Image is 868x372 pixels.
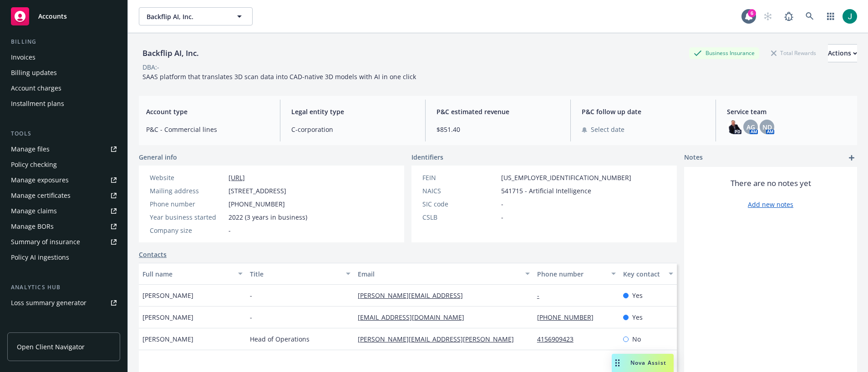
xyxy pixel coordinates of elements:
[139,152,177,162] span: General info
[684,152,703,163] span: Notes
[146,125,269,134] span: P&C - Commercial lines
[228,199,285,209] span: [PHONE_NUMBER]
[228,226,231,235] span: -
[727,107,850,116] span: Service team
[11,157,57,172] div: Policy checking
[727,120,741,134] img: photo
[7,4,120,29] a: Accounts
[632,312,643,322] span: Yes
[780,7,798,25] a: Report a Bug
[7,235,120,249] a: Summary of insurance
[150,212,225,222] div: Year business started
[11,96,64,111] div: Installment plans
[228,186,286,196] span: [STREET_ADDRESS]
[759,7,777,25] a: Start snowing
[246,263,354,285] button: Title
[11,296,86,310] div: Loss summary generator
[7,142,120,156] a: Manage files
[11,250,69,265] div: Policy AI ingestions
[354,263,533,285] button: Email
[11,235,80,249] div: Summary of insurance
[142,269,233,279] div: Full name
[632,334,641,344] span: No
[582,107,705,116] span: P&C follow up date
[142,291,193,300] span: [PERSON_NAME]
[748,200,793,209] a: Add new notes
[501,173,631,182] span: [US_EMPLOYER_IDENTIFICATION_NUMBER]
[11,50,36,65] div: Invoices
[537,335,581,343] a: 4156909423
[250,291,252,300] span: -
[228,173,245,182] a: [URL]
[11,65,57,80] div: Billing updates
[7,296,120,310] a: Loss summary generator
[358,269,520,279] div: Email
[139,47,203,59] div: Backflip AI, Inc.
[228,212,307,222] span: 2022 (3 years in business)
[437,107,559,116] span: P&C estimated revenue
[612,354,623,372] div: Drag to move
[291,125,414,134] span: C-corporation
[17,342,85,352] span: Open Client Navigator
[689,47,759,59] div: Business Insurance
[822,7,840,25] a: Switch app
[7,283,120,292] div: Analytics hub
[7,129,120,138] div: Tools
[501,199,503,209] span: -
[7,250,120,265] a: Policy AI ingestions
[250,334,310,344] span: Head of Operations
[11,81,61,96] div: Account charges
[358,313,472,322] a: [EMAIL_ADDRESS][DOMAIN_NAME]
[250,269,340,279] div: Title
[846,152,857,163] a: add
[358,291,470,300] a: [PERSON_NAME][EMAIL_ADDRESS]
[632,291,643,300] span: Yes
[150,173,225,182] div: Website
[7,204,120,218] a: Manage claims
[843,9,857,24] img: photo
[828,45,857,62] div: Actions
[7,65,120,80] a: Billing updates
[7,81,120,96] a: Account charges
[422,186,497,196] div: NAICS
[537,291,547,300] a: -
[150,199,225,209] div: Phone number
[801,7,819,25] a: Search
[11,219,54,234] div: Manage BORs
[422,212,497,222] div: CSLB
[142,72,416,81] span: SAAS platform that translates 3D scan data into CAD-native 3D models with AI in one click
[422,173,497,182] div: FEIN
[11,188,71,203] div: Manage certificates
[250,312,252,322] span: -
[828,44,857,62] button: Actions
[139,263,246,285] button: Full name
[612,354,674,372] button: Nova Assist
[38,13,67,20] span: Accounts
[501,186,591,196] span: 541715 - Artificial Intelligence
[746,122,755,132] span: AG
[623,269,663,279] div: Key contact
[146,107,269,116] span: Account type
[501,212,503,222] span: -
[630,359,666,367] span: Nova Assist
[139,7,253,25] button: Backflip AI, Inc.
[11,142,50,156] div: Manage files
[748,9,756,17] div: 6
[150,186,225,196] div: Mailing address
[139,250,167,259] a: Contacts
[147,12,225,21] span: Backflip AI, Inc.
[142,62,159,72] div: DBA: -
[142,312,193,322] span: [PERSON_NAME]
[7,37,120,46] div: Billing
[533,263,619,285] button: Phone number
[291,107,414,116] span: Legal entity type
[537,313,601,322] a: [PHONE_NUMBER]
[619,263,677,285] button: Key contact
[422,199,497,209] div: SIC code
[11,173,69,187] div: Manage exposures
[766,47,821,59] div: Total Rewards
[537,269,606,279] div: Phone number
[591,125,624,134] span: Select date
[150,226,225,235] div: Company size
[437,125,559,134] span: $851.40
